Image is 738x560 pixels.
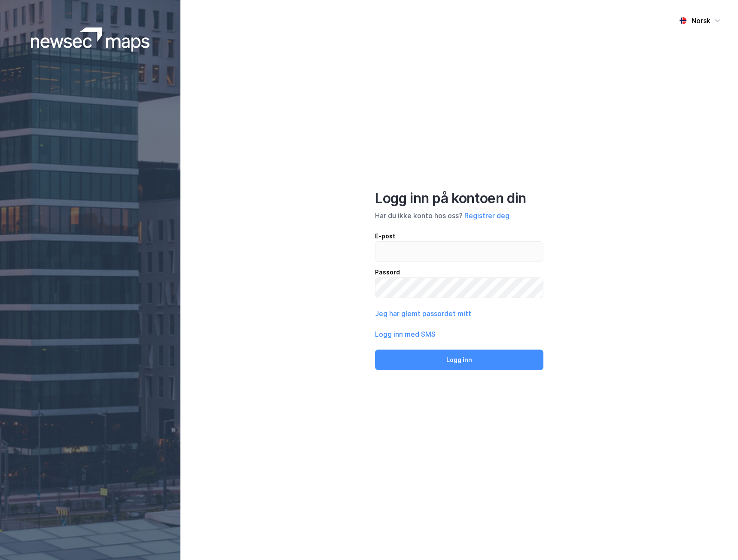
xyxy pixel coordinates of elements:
img: logoWhite.bf58a803f64e89776f2b079ca2356427.svg [31,27,150,52]
button: Registrer deg [464,210,509,221]
button: Jeg har glemt passordet mitt [375,308,471,319]
div: E-post [375,231,543,241]
button: Logg inn med SMS [375,329,436,339]
div: Norsk [692,15,711,26]
div: Har du ikke konto hos oss? [375,210,543,221]
div: Logg inn på kontoen din [375,190,543,207]
iframe: Chat Widget [695,519,738,560]
div: Passord [375,267,543,277]
button: Logg inn [375,350,543,370]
